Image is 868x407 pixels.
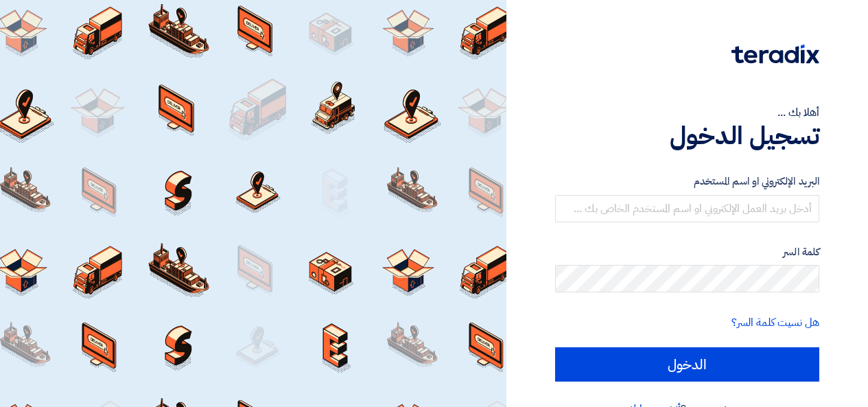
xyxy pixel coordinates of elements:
h1: تسجيل الدخول [555,121,819,151]
label: البريد الإلكتروني او اسم المستخدم [555,174,819,189]
a: هل نسيت كلمة السر؟ [731,314,819,331]
input: أدخل بريد العمل الإلكتروني او اسم المستخدم الخاص بك ... [555,195,819,222]
label: كلمة السر [555,244,819,260]
input: الدخول [555,347,819,382]
img: Teradix logo [731,45,819,64]
div: أهلا بك ... [555,104,819,121]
